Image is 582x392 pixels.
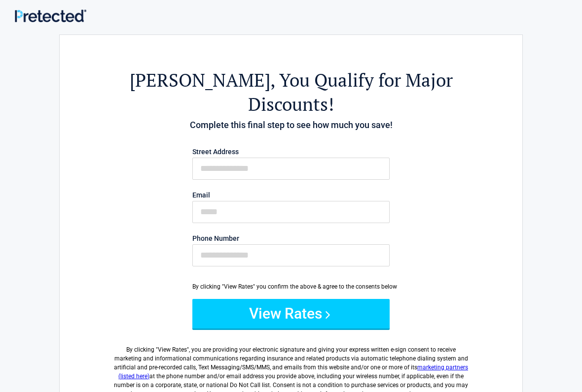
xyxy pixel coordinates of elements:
label: Email [192,192,390,198]
h2: , You Qualify for Major Discounts! [114,68,468,116]
label: Phone Number [192,235,390,242]
a: marketing partners (listed here) [118,364,468,380]
img: Main Logo [15,9,86,22]
div: By clicking "View Rates" you confirm the above & agree to the consents below [192,282,390,291]
span: [PERSON_NAME] [130,68,270,92]
label: Street Address [192,148,390,155]
span: View Rates [158,346,187,353]
button: View Rates [192,299,390,328]
h4: Complete this final step to see how much you save! [114,119,468,131]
